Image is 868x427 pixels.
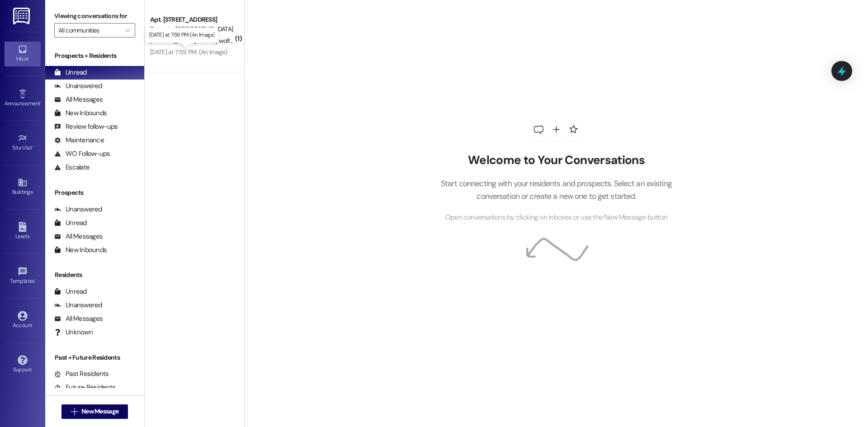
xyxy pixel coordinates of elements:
[150,48,227,56] div: [DATE] at 7:59 PM: (An Image)
[54,218,87,228] div: Unread
[5,42,41,66] a: Inbox
[54,300,102,310] div: Unanswered
[445,212,667,223] span: Open conversations by clicking on inboxes or use the New Message button
[58,23,121,38] input: All communities
[45,51,144,61] div: Prospects + Residents
[149,31,215,39] p: [DATE] at 7:59 PM: (An Image)
[13,8,32,24] img: ResiDesk Logo
[54,163,90,172] div: Escalate
[5,175,41,199] a: Buildings
[81,407,118,416] span: New Message
[54,9,135,23] label: Viewing conversations for
[45,188,144,197] div: Prospects
[5,264,41,288] a: Templates •
[125,27,130,34] i: 
[5,308,41,333] a: Account
[54,122,118,131] div: Review follow-ups
[5,219,41,244] a: Leads
[54,136,104,145] div: Maintenance
[150,15,234,24] div: Apt. [STREET_ADDRESS]
[5,131,41,155] a: Site Visit •
[71,408,78,415] i: 
[35,277,36,283] span: •
[54,383,115,392] div: Future Residents
[54,245,107,255] div: New Inbounds
[54,205,102,214] div: Unanswered
[150,24,234,34] div: Property: [GEOGRAPHIC_DATA]
[54,81,102,91] div: Unanswered
[198,37,233,45] span: M. Greywolf
[54,314,103,324] div: All Messages
[54,95,103,104] div: All Messages
[40,99,42,105] span: •
[427,177,685,203] p: Start connecting with your residents and prospects. Select an existing conversation or create a n...
[54,68,87,77] div: Unread
[61,404,128,419] button: New Message
[54,287,87,296] div: Unread
[54,232,103,241] div: All Messages
[54,108,107,118] div: New Inbounds
[54,149,110,159] div: WO Follow-ups
[33,143,34,150] span: •
[150,37,198,45] span: [PERSON_NAME]
[54,369,109,379] div: Past Residents
[45,353,144,362] div: Past + Future Residents
[45,270,144,280] div: Residents
[5,352,41,377] a: Support
[54,328,93,337] div: Unknown
[427,153,685,168] h2: Welcome to Your Conversations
